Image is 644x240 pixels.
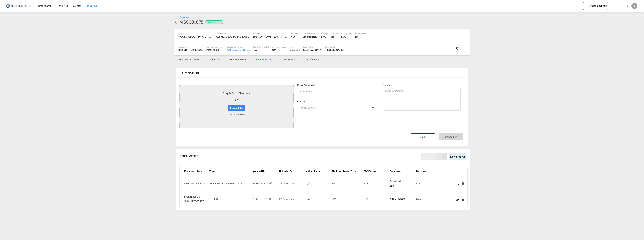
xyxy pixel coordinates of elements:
div: AUSYD, Sydney, Australia, Oceania, Oceania [216,35,250,38]
md-icon: Delete [461,182,464,185]
md-icon: icon-magnify [625,4,629,8]
button: icon-plus 400-fgCreate Bookings [583,2,608,10]
div: Load Details [253,32,288,35]
span: Edit [390,184,394,187]
md-select: Select File Type [298,105,375,111]
div: Created By [325,45,344,48]
input: Enter File Name [298,88,375,95]
button: Clear [411,133,435,140]
th: Type [208,166,250,176]
div: N/A [341,35,352,38]
button: Upload File [439,133,463,140]
md-tab-item: BOOKING DETAILS [174,55,206,64]
div: Carrier Name [303,32,318,35]
th: Deadline [415,166,441,176]
div: N/A [321,35,328,38]
div: Add Consignee Name [227,48,250,52]
div: Destination [216,32,250,35]
span: Add Comment [390,197,405,200]
th: Comments [388,166,415,176]
td: BOOKING CONFIRMATION [208,176,250,191]
md-icon: Download [456,198,459,201]
md-tab-item: QUOTES [206,55,225,64]
span: Oppdatert [390,179,401,184]
div: N/A [364,182,387,185]
span: N/A [416,197,421,200]
div: N/A [253,48,269,52]
div: DOCUMENTS [179,154,198,158]
img: e39c37208afe11efa9cb1d7a6ea7d6f5.png [6,2,31,10]
div: [PERSON_NAME] : 2.46 MT | Volumetric Wt : 4.54 CBM | Chargeable Wt : 4.54 W/M [253,35,288,38]
div: Jakub Flemming [325,48,344,52]
div: N/A [305,197,329,201]
div: No [331,35,338,38]
div: Customer [178,45,203,48]
span: N/A [416,182,421,185]
th: Document Name [180,166,208,176]
md-tab-item: TRACKING [301,55,323,64]
div: Greencarrier Consolidators [303,35,318,38]
td: [PERSON_NAME] [250,176,278,191]
md-icon: icon-plus 400-fg [584,3,589,8]
div: NOOSL, Oslo, Norway, Northern Europe, Europe [178,35,213,38]
div: icon-magnify [625,4,629,10]
th: Uploaded On [278,166,304,176]
span: Rate Search [38,4,52,7]
md-icon: Download [456,182,459,185]
div: UPLOAD FILES [179,71,199,75]
md-pagination-wrapper: Use the left and right arrow keys to navigate between tabs [174,55,323,64]
div: [PERSON_NAME] [178,48,203,52]
div: Booking Accepted [205,20,223,24]
div: SEA-LCL [290,48,300,52]
td: [PERSON_NAME] [250,191,278,207]
md-tab-item: DOCUMENTS [250,55,276,64]
div: icon-arrow-left [174,19,180,25]
span: FREJA Transport & Logistics AS [197,48,226,51]
th: Action/Status [304,166,330,176]
md-icon: icon-arrow-left [174,20,179,24]
div: J [631,3,637,9]
td: N/A [330,176,362,191]
div: N/A [355,35,368,38]
div: Max. 1 File at a time [228,111,245,118]
md-icon: Delete [461,198,464,201]
span: Enquiries [57,4,68,7]
td: 24 hours ago [278,191,304,207]
div: Document Expert [272,45,288,48]
div: Incoterms [291,32,300,35]
th: TMS Last Synced Date [330,166,362,176]
div: Fish Oil [303,48,322,52]
md-tab-item: BILLING INFO [225,55,250,64]
th: TMS Status [362,166,388,176]
div: Enter FileName [297,84,375,88]
div: or [235,95,238,105]
div: NGC000075 [180,19,203,25]
div: File Type [297,100,375,104]
md-tab-item: CONTAINERS [276,55,301,64]
td: 23 hours ago [278,176,304,191]
div: Rollable [331,32,338,35]
span: FRETRAOSL1 [206,49,219,51]
div: External Reference [206,45,224,48]
div: Consignee Name [227,45,250,48]
div: N/A [272,48,288,52]
span: Bookings [86,4,97,7]
span: SNAUSYD058774 [184,182,205,185]
div: Drag & Drop Files here [222,91,250,95]
div: N/A [305,182,329,185]
div: Comments [383,83,461,88]
md-icon: icon-attachment [456,47,459,50]
div: Booking Specialist [253,45,269,48]
div: Mode [290,45,300,48]
div: Origin [178,32,213,35]
span: Freight labels SNAUSYD058774 [184,195,205,203]
div: 2 [454,46,461,51]
button: Download all [449,153,466,160]
div: N/A [291,35,295,38]
div: Voyage [321,32,328,35]
div: Sailing Date [341,32,352,35]
div: Delivery Date [355,32,368,35]
div: Commodity [303,45,322,48]
td: OTHER [208,191,250,207]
